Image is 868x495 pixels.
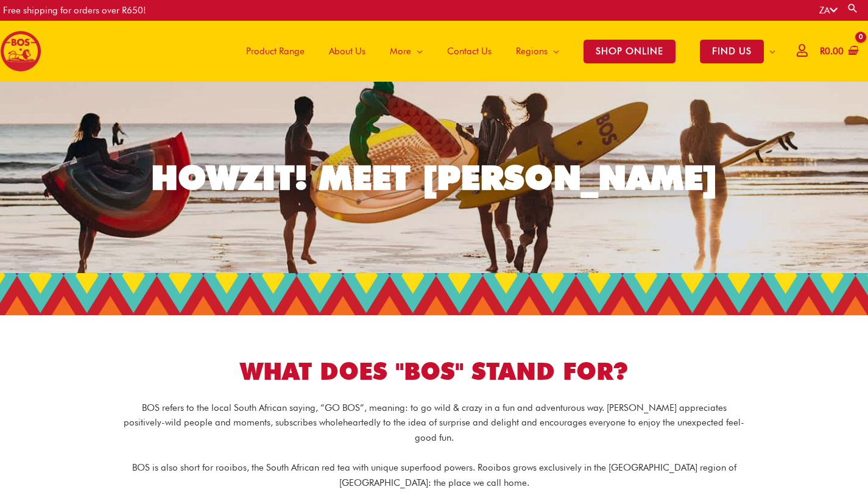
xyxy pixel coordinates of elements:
[151,161,718,194] div: HOWZIT! MEET [PERSON_NAME]
[435,21,504,82] a: Contact Us
[571,21,688,82] a: SHOP ONLINE
[234,21,317,82] a: Product Range
[516,33,548,69] span: Regions
[447,33,492,69] span: Contact Us
[317,21,378,82] a: About Us
[820,46,825,57] span: R
[847,2,859,14] a: Search button
[246,33,305,69] span: Product Range
[93,355,775,388] h1: WHAT DOES "BOS" STAND FOR?
[504,21,571,82] a: Regions
[700,40,764,63] span: FIND US
[124,460,745,491] p: BOS is also short for rooibos, the South African red tea with unique superfood powers. Rooibos gr...
[124,401,745,446] p: BOS refers to the local South African saying, “GO BOS”, meaning: to go wild & crazy in a fun and ...
[390,33,411,69] span: More
[584,40,676,63] span: SHOP ONLINE
[329,33,365,69] span: About Us
[378,21,435,82] a: More
[817,38,859,65] a: View Shopping Cart, empty
[819,5,838,16] a: ZA
[225,21,788,82] nav: Site Navigation
[820,46,844,57] bdi: 0.00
